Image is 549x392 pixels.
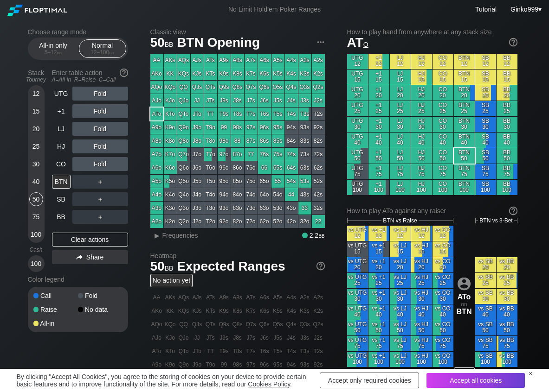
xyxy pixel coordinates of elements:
span: bb [57,49,62,56]
div: ATo [150,107,163,120]
div: +1 40 [368,133,389,148]
div: +1 25 [368,101,389,116]
div: T2o [204,215,217,228]
div: UTG 75 [347,164,368,179]
img: help.32db89a4.svg [508,206,518,216]
div: T9o [204,121,217,134]
div: BTN [52,175,71,189]
div: 87o [231,148,244,161]
div: 85s [271,134,284,147]
div: 55 [271,175,284,188]
div: 76s [258,148,271,161]
div: 83o [231,202,244,215]
div: CO 20 [433,85,453,101]
div: T4o [204,188,217,201]
div: BB 75 [497,164,517,179]
div: Q6s [258,81,271,94]
div: J3s [298,94,311,107]
div: 30 [29,157,43,171]
div: 20 [29,122,43,136]
div: K8o [164,134,177,147]
div: HJ 30 [411,117,432,132]
div: KK [164,67,177,80]
div: A9o [150,121,163,134]
div: 62s [312,161,325,174]
div: QJo [177,94,190,107]
div: 83s [298,134,311,147]
div: ▾ [508,4,543,14]
img: icon-avatar.b40e07d9.svg [458,277,471,290]
div: Q3o [177,202,190,215]
div: SB 100 [475,180,496,195]
div: 75 [29,210,43,224]
div: 32s [312,202,325,215]
div: A4o [150,188,163,201]
div: J7o [191,148,204,161]
div: 86o [231,161,244,174]
div: 76o [245,161,258,174]
div: Q3s [298,81,311,94]
div: A6o [150,161,163,174]
div: 40 [29,175,43,189]
div: 82s [312,134,325,147]
div: UTG 20 [347,85,368,101]
div: SB 25 [475,101,496,116]
div: T7o [204,148,217,161]
div: 54s [285,175,298,188]
div: K3s [298,67,311,80]
div: +1 20 [368,85,389,101]
div: Stack [24,65,48,87]
div: AKs [164,54,177,67]
div: 54o [271,188,284,201]
div: 96s [258,121,271,134]
div: BB 40 [497,133,517,148]
div: J8s [231,94,244,107]
div: AQs [177,54,190,67]
div: UTG 100 [347,180,368,195]
div: +1 30 [368,117,389,132]
div: A7o [150,148,163,161]
div: Q2o [177,215,190,228]
div: Q9s [218,81,231,94]
div: BB 50 [497,148,517,164]
div: KQs [177,67,190,80]
div: 44 [285,188,298,201]
div: QTo [177,107,190,120]
div: TT [204,107,217,120]
div: J6s [258,94,271,107]
div: No data [78,306,123,313]
div: LJ 40 [390,133,411,148]
div: 100 [29,228,43,241]
div: 97o [218,148,231,161]
div: +1 12 [368,54,389,69]
div: 5 – 12 [34,49,73,56]
div: Raise [33,306,78,313]
div: 98o [218,134,231,147]
div: K9s [218,67,231,80]
div: Fold [72,104,128,118]
div: T6s [258,107,271,120]
div: KTo [164,107,177,120]
div: BTN 20 [454,85,475,101]
div: 75o [245,175,258,188]
div: J2o [191,215,204,228]
img: share.864f2f62.svg [76,255,83,260]
div: Q8o [177,134,190,147]
div: HJ [52,139,71,153]
div: Fold [72,157,128,171]
div: A9s [218,54,231,67]
div: KJs [191,67,204,80]
div: +1 100 [368,180,389,195]
div: BB 25 [497,101,517,116]
div: BTN 30 [454,117,475,132]
div: K2o [164,215,177,228]
div: BTN 50 [454,148,475,164]
div: BTN 100 [454,180,475,195]
div: Normal [81,40,124,57]
div: 92o [218,215,231,228]
div: LJ 100 [390,180,411,195]
div: SB 12 [475,54,496,69]
div: LJ 50 [390,148,411,164]
div: J7s [245,94,258,107]
div: A2o [150,215,163,228]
